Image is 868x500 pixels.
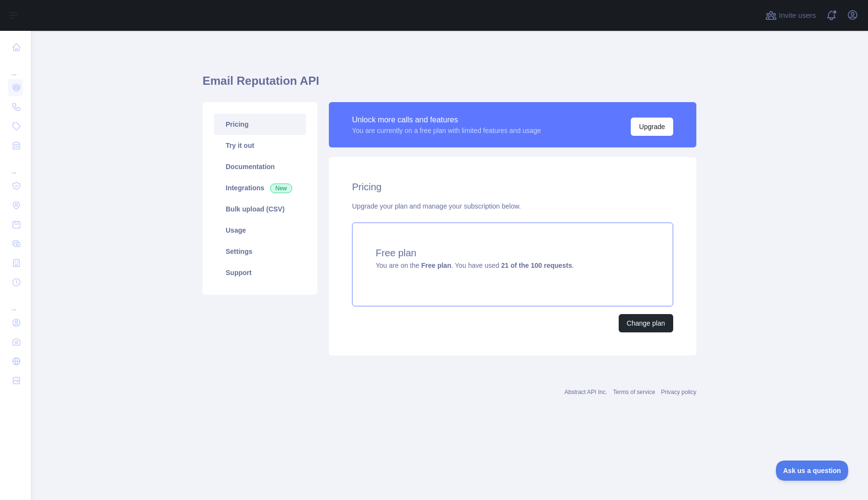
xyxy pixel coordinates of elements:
span: Invite users [779,10,816,21]
iframe: Toggle Customer Support [776,461,849,481]
div: You are currently on a free plan with limited features and usage [352,126,541,135]
a: Support [214,262,306,283]
h1: Email Reputation API [203,73,696,96]
div: Upgrade your plan and manage your subscription below. [352,201,673,211]
h2: Pricing [352,180,673,194]
a: Terms of service [613,389,655,395]
a: Usage [214,220,306,241]
button: Upgrade [631,118,673,136]
a: Privacy policy [661,389,696,395]
div: ... [8,293,23,312]
a: Documentation [214,156,306,177]
a: Settings [214,241,306,262]
a: Abstract API Inc. [565,389,608,395]
strong: Free plan [421,262,451,269]
button: Invite users [763,8,818,23]
button: Change plan [619,314,673,332]
a: Integrations New [214,177,306,198]
div: Unlock more calls and features [352,114,541,126]
div: ... [8,156,23,175]
span: You are on the . You have used . [376,262,574,269]
strong: 21 of the 100 requests [501,262,572,269]
div: ... [8,58,23,77]
a: Try it out [214,135,306,156]
a: Bulk upload (CSV) [214,198,306,220]
span: New [270,184,292,193]
h4: Free plan [376,246,650,260]
a: Pricing [214,114,306,135]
